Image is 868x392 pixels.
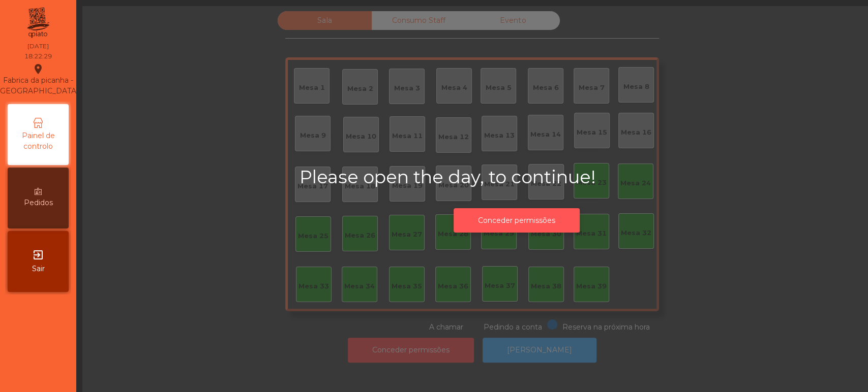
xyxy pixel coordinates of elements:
span: Sair [32,264,45,274]
h2: Please open the day, to continue! [300,167,734,188]
span: Pedidos [24,198,53,208]
span: Painel de controlo [10,130,66,152]
i: exit_to_app [32,249,44,261]
div: [DATE] [27,42,49,51]
div: 18:22:29 [24,52,52,61]
i: location_on [32,63,44,75]
img: qpiato [25,5,50,41]
button: Conceder permissões [454,208,580,233]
